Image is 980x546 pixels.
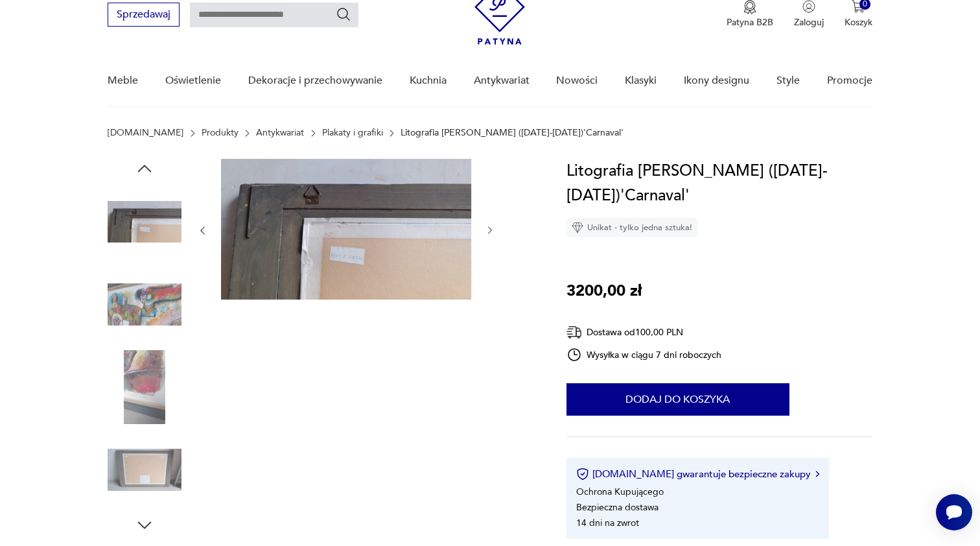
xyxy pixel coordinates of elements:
[108,268,181,342] img: Zdjęcie produktu Litografia Theo Tobiasse (1927-2012)'Carnaval'
[566,159,872,208] h1: Litografia [PERSON_NAME] ([DATE]-[DATE])'Carnaval'
[566,279,642,303] p: 3200,00 zł
[248,56,382,106] a: Dekoracje i przechowywanie
[576,468,589,481] img: Ikona certyfikatu
[221,159,471,300] img: Zdjęcie produktu Litografia Theo Tobiasse (1927-2012)'Carnaval'
[576,517,639,529] li: 14 dni na zwrot
[815,471,819,477] img: Ikona strzałki w prawo
[566,347,722,362] div: Wysyłka w ciągu 7 dni roboczych
[165,56,221,106] a: Oświetlenie
[572,222,583,233] img: Ikona diamentu
[256,128,304,138] a: Antykwariat
[410,56,447,106] a: Kuchnia
[202,128,239,138] a: Produkty
[108,11,180,20] a: Sprzedawaj
[727,16,773,29] p: Patyna B2B
[566,324,582,340] img: Ikona dostawy
[108,185,181,259] img: Zdjęcie produktu Litografia Theo Tobiasse (1927-2012)'Carnaval'
[684,56,749,106] a: Ikony designu
[108,350,181,424] img: Zdjęcie produktu Litografia Theo Tobiasse (1927-2012)'Carnaval'
[566,383,789,416] button: Dodaj do koszyka
[322,128,383,138] a: Plakaty i grafiki
[794,16,824,29] p: Zaloguj
[566,218,697,237] div: Unikat - tylko jedna sztuka!
[401,128,624,138] p: Litografia [PERSON_NAME] ([DATE]-[DATE])'Carnaval'
[556,56,598,106] a: Nowości
[566,324,722,340] div: Dostawa od 100,00 PLN
[108,128,183,138] a: [DOMAIN_NAME]
[625,56,657,106] a: Klasyki
[108,56,138,106] a: Meble
[827,56,872,106] a: Promocje
[108,433,181,507] img: Zdjęcie produktu Litografia Theo Tobiasse (1927-2012)'Carnaval'
[845,16,872,29] p: Koszyk
[576,486,664,498] li: Ochrona Kupującego
[576,501,659,514] li: Bezpieczna dostawa
[936,494,972,530] iframe: Smartsupp widget button
[576,468,819,481] button: [DOMAIN_NAME] gwarantuje bezpieczne zakupy
[108,3,180,27] button: Sprzedawaj
[776,56,800,106] a: Style
[474,56,530,106] a: Antykwariat
[336,6,351,22] button: Szukaj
